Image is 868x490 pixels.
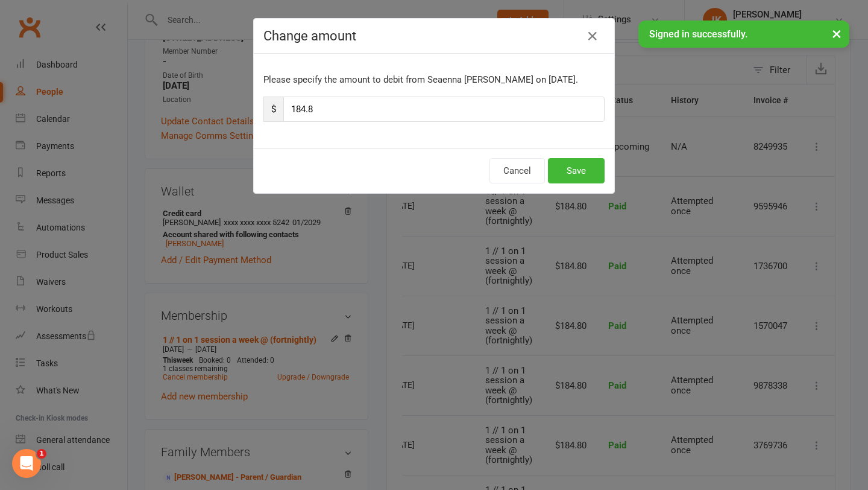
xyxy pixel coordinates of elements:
[263,72,605,87] p: Please specify the amount to debit from Seaenna [PERSON_NAME] on [DATE].
[489,158,545,183] button: Cancel
[12,449,41,478] iframe: Intercom live chat
[548,158,605,183] button: Save
[649,28,747,40] span: Signed in successfully.
[826,21,848,46] button: ×
[263,97,283,122] span: $
[37,449,46,459] span: 1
